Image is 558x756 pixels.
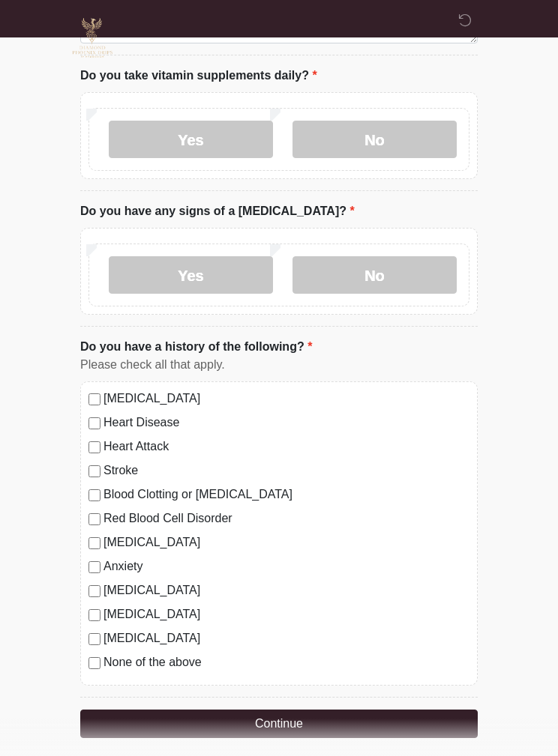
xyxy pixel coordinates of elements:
[88,417,100,429] input: Heart Disease
[88,633,100,645] input: [MEDICAL_DATA]
[103,438,469,456] label: Heart Attack
[103,533,469,551] label: [MEDICAL_DATA]
[88,585,100,597] input: [MEDICAL_DATA]
[109,256,273,294] label: Yes
[103,509,469,527] label: Red Blood Cell Disorder
[103,462,469,480] label: Stroke
[88,393,100,405] input: [MEDICAL_DATA]
[292,121,457,158] label: No
[103,390,469,408] label: [MEDICAL_DATA]
[103,486,469,504] label: Blood Clotting or [MEDICAL_DATA]
[80,710,478,738] button: Continue
[88,561,100,573] input: Anxiety
[65,11,119,65] img: Diamond Phoenix Drips IV Hydration Logo
[103,557,469,575] label: Anxiety
[88,609,100,621] input: [MEDICAL_DATA]
[88,513,100,525] input: Red Blood Cell Disorder
[88,489,100,501] input: Blood Clotting or [MEDICAL_DATA]
[88,441,100,453] input: Heart Attack
[292,256,457,294] label: No
[80,356,478,374] div: Please check all that apply.
[80,202,355,220] label: Do you have any signs of a [MEDICAL_DATA]?
[88,657,100,669] input: None of the above
[103,605,469,623] label: [MEDICAL_DATA]
[103,414,469,432] label: Heart Disease
[109,121,273,158] label: Yes
[88,537,100,549] input: [MEDICAL_DATA]
[80,338,312,356] label: Do you have a history of the following?
[103,629,469,647] label: [MEDICAL_DATA]
[88,465,100,477] input: Stroke
[103,581,469,599] label: [MEDICAL_DATA]
[103,653,469,671] label: None of the above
